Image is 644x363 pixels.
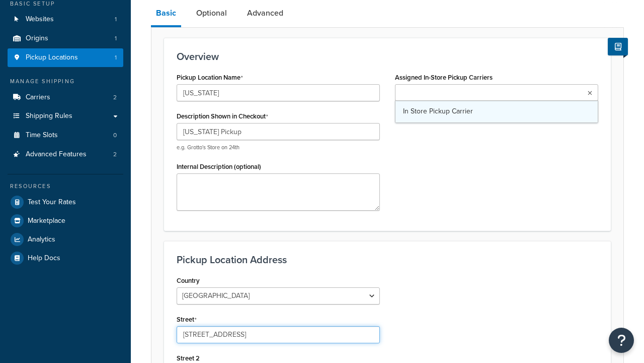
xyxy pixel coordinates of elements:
li: Carriers [8,88,123,107]
span: Marketplace [28,217,65,225]
a: Optional [191,1,232,25]
li: Websites [8,10,123,29]
span: Advanced Features [26,150,87,159]
label: Street [177,316,197,324]
a: Help Docs [8,249,123,267]
label: Pickup Location Name [177,74,243,82]
a: Origins1 [8,29,123,48]
label: Description Shown in Checkout [177,112,268,120]
a: Advanced Features2 [8,145,123,164]
label: Internal Description (optional) [177,163,261,170]
div: Manage Shipping [8,77,123,86]
a: Marketplace [8,212,123,230]
label: Country [177,277,200,284]
label: Street 2 [177,354,200,362]
span: 1 [115,53,117,62]
a: In Store Pickup Carrier [395,100,598,123]
a: Advanced [242,1,288,25]
span: 2 [113,150,117,159]
span: Pickup Locations [26,53,78,62]
li: Pickup Locations [8,48,123,67]
label: Assigned In-Store Pickup Carriers [395,74,493,81]
span: Shipping Rules [26,112,72,120]
div: Resources [8,182,123,191]
span: Carriers [26,93,50,102]
a: Test Your Rates [8,193,123,211]
span: 2 [113,93,117,102]
li: Time Slots [8,126,123,145]
p: e.g. Grotto's Store on 24th [177,144,380,151]
span: Time Slots [26,131,58,140]
a: Time Slots0 [8,126,123,145]
span: Test Your Rates [28,198,76,207]
span: In Store Pickup Carrier [403,106,473,116]
li: Advanced Features [8,145,123,164]
span: Websites [26,15,54,24]
span: 1 [115,15,117,24]
span: Help Docs [28,254,60,263]
a: Analytics [8,230,123,249]
h3: Pickup Location Address [177,254,598,265]
a: Basic [151,1,181,27]
span: 1 [115,34,117,43]
span: Analytics [28,235,55,244]
span: Origins [26,34,48,43]
li: Origins [8,29,123,48]
a: Pickup Locations1 [8,48,123,67]
a: Shipping Rules [8,107,123,126]
h3: Overview [177,51,598,62]
span: 0 [113,131,117,140]
a: Websites1 [8,10,123,29]
button: Open Resource Center [609,328,634,353]
a: Carriers2 [8,88,123,107]
button: Show Help Docs [608,38,628,55]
